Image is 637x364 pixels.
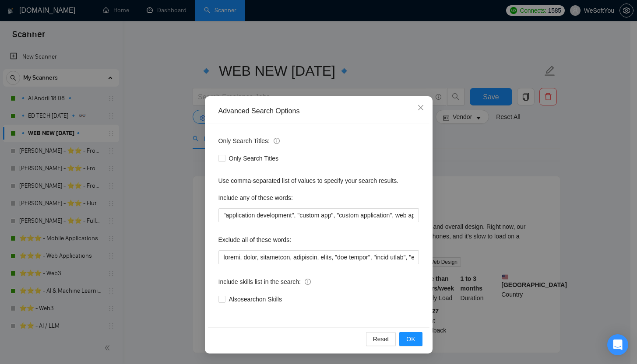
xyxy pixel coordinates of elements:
[218,106,419,116] div: Advanced Search Options
[305,279,311,285] span: info-circle
[218,233,292,247] label: Exclude all of these words:
[373,334,389,344] span: Reset
[607,334,628,355] div: Open Intercom Messenger
[399,332,422,346] button: OK
[406,334,415,344] span: OK
[417,104,424,111] span: close
[274,138,280,144] span: info-circle
[225,294,285,304] span: Also search on Skills
[225,154,282,163] span: Only Search Titles
[366,332,396,346] button: Reset
[218,136,280,146] span: Only Search Titles:
[218,176,419,185] div: Use comma-separated list of values to specify your search results.
[218,277,311,287] span: Include skills list in the search:
[409,96,433,120] button: Close
[218,191,293,205] label: Include any of these words:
